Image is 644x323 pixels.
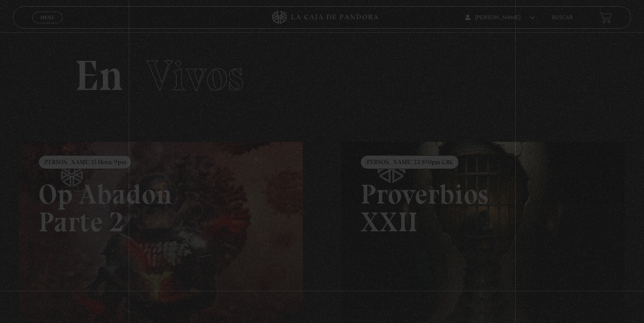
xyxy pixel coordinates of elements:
span: Vivos [146,50,244,101]
h2: En [75,55,569,97]
span: Cerrar [37,22,58,29]
a: View your shopping cart [600,12,612,24]
span: [PERSON_NAME] [465,15,535,21]
span: Menu [40,15,55,20]
a: Buscar [552,15,573,21]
